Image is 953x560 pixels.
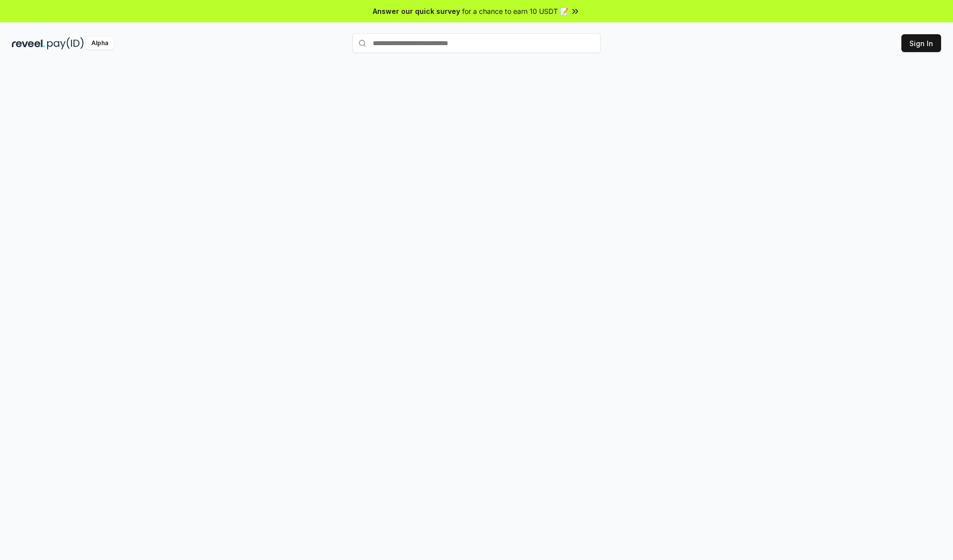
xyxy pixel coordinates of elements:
img: pay_id [47,37,84,50]
img: reveel_dark [12,37,45,50]
span: for a chance to earn 10 USDT 📝 [462,6,568,16]
span: Answer our quick survey [373,6,460,16]
div: Alpha [86,37,114,50]
button: Sign In [901,34,941,52]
